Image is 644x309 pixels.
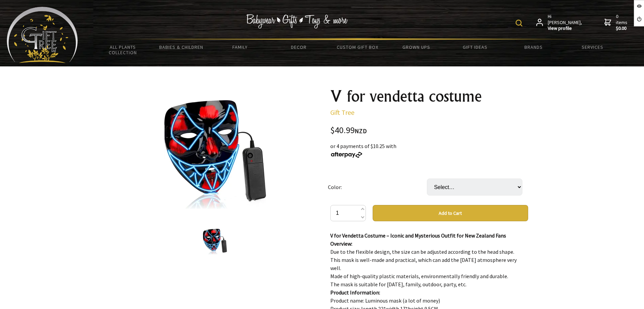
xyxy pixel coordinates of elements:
a: Decor [269,40,328,54]
span: NZD [355,127,367,135]
strong: V for Vendetta Costume – Iconic and Mysterious Outfit for New Zealand Fans [330,232,506,239]
span: 0 items [616,13,629,32]
strong: Overview: [330,240,352,247]
td: Color: [328,169,427,205]
a: All Plants Collection [94,40,152,60]
img: V for vendetta costume [203,229,227,254]
img: Afterpay [330,152,363,158]
div: $40.99 [330,126,528,135]
a: Gift Ideas [445,40,504,54]
a: 0 items$0.00 [604,14,629,32]
a: Gift Tree [330,108,354,117]
button: Add to Cart [373,205,528,221]
a: Custom Gift Box [328,40,387,54]
a: Hi [PERSON_NAME],View profile [536,14,583,32]
img: Babyware - Gifts - Toys and more... [7,7,78,63]
strong: Product Information: [330,289,380,296]
a: Services [563,40,622,54]
a: Family [211,40,269,54]
strong: $0.00 [616,25,629,32]
h1: V for vendetta costume [330,88,528,104]
div: or 4 payments of $10.25 with [330,142,528,158]
img: Babywear - Gifts - Toys & more [246,14,348,28]
a: Grown Ups [387,40,445,54]
strong: View profile [548,25,583,32]
a: Brands [504,40,563,54]
span: Hi [PERSON_NAME], [548,14,583,32]
img: product search [516,20,522,26]
img: V for vendetta costume [164,100,266,209]
a: Babies & Children [152,40,211,54]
